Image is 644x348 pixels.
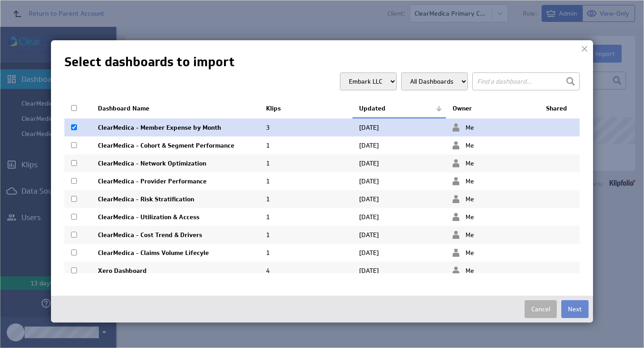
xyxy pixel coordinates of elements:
span: Me [453,195,474,203]
td: 1 [259,208,353,226]
span: Aug 20, 2025 7:45 PM [359,159,379,167]
td: 1 [259,244,353,262]
span: Aug 20, 2025 7:43 PM [359,195,379,203]
td: 1 [259,190,353,208]
td: 3 [259,118,353,137]
span: Aug 20, 2025 7:42 PM [359,231,379,239]
span: Aug 20, 2025 7:41 PM [359,249,379,257]
td: ClearMedica - Network Optimization [91,154,259,172]
td: ClearMedica - Claims Volume Lifecyle [91,244,259,262]
span: Me [453,249,474,257]
td: ClearMedica - Provider Performance [91,172,259,190]
span: Aug 20, 2025 7:44 PM [359,177,379,185]
td: ClearMedica - Risk Stratification [91,190,259,208]
span: Me [453,159,474,167]
th: Klips [259,99,353,118]
input: Find a dashboard... [472,72,580,90]
span: Aug 20, 2025 7:45 PM [359,141,379,149]
td: 1 [259,226,353,244]
td: 4 [259,262,353,280]
td: Xero Dashboard [91,262,259,280]
button: Cancel [525,300,557,318]
td: ClearMedica - Cost Trend & Drivers [91,226,259,244]
td: 1 [259,136,353,154]
th: Dashboard Name [91,99,259,118]
span: Me [453,213,474,221]
td: ClearMedica - Member Expense by Month [91,118,259,137]
span: Aug 21, 2025 1:30 PM [359,123,379,132]
td: 1 [259,154,353,172]
td: ClearMedica - Utilization & Access [91,208,259,226]
h1: Select dashboards to import [64,54,580,70]
th: Updated [352,99,446,118]
span: Aug 20, 2025 7:43 PM [359,213,379,221]
span: Me [453,267,474,275]
span: Me [453,123,474,132]
td: 1 [259,172,353,190]
td: ClearMedica - Cohort & Segment Performance [91,136,259,154]
span: Me [453,177,474,185]
span: Me [453,231,474,239]
th: Shared [539,99,580,118]
button: Next [561,300,589,318]
span: Aug 18, 2025 10:59 PM [359,267,379,275]
th: Owner [446,99,539,118]
span: Me [453,141,474,149]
